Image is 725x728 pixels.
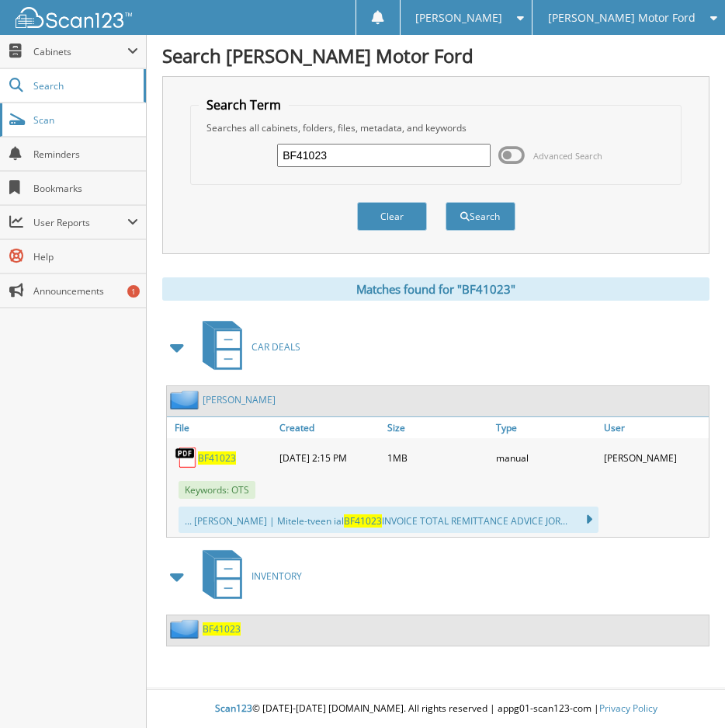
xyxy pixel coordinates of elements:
[203,622,241,636] a: BF41023
[33,113,138,127] span: Scan
[600,417,709,438] a: User
[179,481,255,499] span: Keywords: OTS
[193,545,302,607] a: INVENTORY
[16,7,132,28] img: scan123-logo-white.svg
[533,150,602,162] span: Advanced Search
[33,148,138,161] span: Reminders
[199,96,289,113] legend: Search Term
[600,442,709,473] div: [PERSON_NAME]
[33,250,138,263] span: Help
[215,702,252,715] span: Scan123
[199,121,673,134] div: Searches all cabinets, folders, files, metadata, and keywords
[203,393,276,406] a: [PERSON_NAME]
[167,417,276,438] a: File
[548,13,696,23] span: [PERSON_NAME] Motor Ford
[344,514,382,528] span: BF41023
[179,507,598,533] div: ... [PERSON_NAME] | Mitele-tveen ial INVOICE TOTAL REMITTANCE ADVICE JOR...
[383,417,492,438] a: Size
[33,216,127,229] span: User Reports
[357,202,427,231] button: Clear
[276,417,384,438] a: Created
[383,442,492,473] div: 1MB
[599,702,657,715] a: Privacy Policy
[175,446,198,469] img: PDF.png
[276,442,384,473] div: [DATE] 2:15 PM
[647,653,725,728] iframe: Chat Widget
[162,277,709,301] div: Matches found for "BF41023"
[33,45,127,58] span: Cabinets
[251,570,302,583] span: INVENTORY
[492,442,601,473] div: manual
[415,13,502,23] span: [PERSON_NAME]
[198,451,236,465] a: BF41023
[33,182,138,195] span: Bookmarks
[33,79,136,92] span: Search
[162,43,709,68] h1: Search [PERSON_NAME] Motor Ford
[170,619,203,639] img: folder2.png
[127,285,140,298] div: 1
[170,390,203,409] img: folder2.png
[147,690,725,728] div: © [DATE]-[DATE] [DOMAIN_NAME]. All rights reserved | appg01-scan123-com |
[193,316,300,378] a: CAR DEALS
[33,284,138,298] span: Announcements
[492,417,601,438] a: Type
[251,340,300,354] span: CAR DEALS
[446,202,515,231] button: Search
